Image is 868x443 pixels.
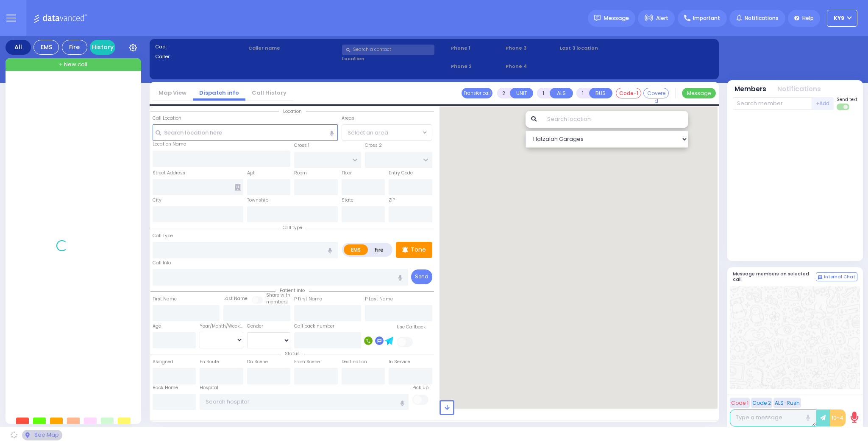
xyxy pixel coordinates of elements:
[342,170,352,177] label: Floor
[153,260,171,266] label: Call Info
[90,40,115,55] a: History
[411,245,426,254] p: Tone
[837,103,850,111] label: Turn off text
[344,244,368,255] label: EMS
[281,350,304,357] span: Status
[367,244,391,255] label: Fire
[294,323,334,330] label: Call back number
[656,14,668,22] span: Alert
[266,292,290,298] small: Share with
[342,197,353,204] label: State
[751,398,772,408] button: Code 2
[247,197,268,204] label: Township
[397,324,426,331] label: Use Callback
[247,323,263,330] label: Gender
[342,55,448,62] label: Location
[278,224,306,231] span: Call type
[734,84,766,94] button: Members
[342,45,434,55] input: Search a contact
[462,88,492,98] button: Transfer call
[773,398,801,408] button: ALS-Rush
[733,97,812,110] input: Search member
[153,170,185,177] label: Street Address
[223,295,248,302] label: Last Name
[824,274,855,280] span: Internal Chat
[412,384,428,391] label: Pick up
[294,170,307,177] label: Room
[802,14,814,22] span: Help
[745,14,779,22] span: Notifications
[733,271,816,282] h5: Message members on selected call
[616,88,641,98] button: Code-1
[550,88,573,98] button: ALS
[275,287,309,294] span: Patient info
[589,88,612,98] button: BUS
[837,96,857,103] span: Send text
[152,89,193,97] a: Map View
[279,108,306,115] span: Location
[451,63,503,70] span: Phone 2
[247,170,255,177] label: Apt
[342,115,354,122] label: Areas
[245,89,293,97] a: Call History
[348,129,388,137] span: Select an area
[411,269,432,284] button: Send
[266,299,288,305] span: members
[200,359,219,365] label: En Route
[777,84,821,94] button: Notifications
[510,88,533,98] button: UNIT
[247,359,268,365] label: On Scene
[342,359,367,365] label: Destination
[730,398,750,408] button: Code 1
[153,115,181,122] label: Call Location
[153,323,161,330] label: Age
[153,197,161,204] label: City
[682,88,716,98] button: Message
[153,384,178,391] label: Back Home
[365,296,393,303] label: P Last Name
[200,323,243,330] div: Year/Month/Week/Day
[6,40,31,55] div: All
[827,10,857,27] button: KY9
[62,40,87,55] div: Fire
[389,197,395,204] label: ZIP
[365,142,382,149] label: Cross 2
[834,14,844,22] span: KY9
[155,43,246,50] label: Cad:
[200,384,218,391] label: Hospital
[248,45,339,52] label: Caller name
[294,359,320,365] label: From Scene
[693,14,720,22] span: Important
[153,233,173,239] label: Call Type
[816,272,857,282] button: Internal Chat
[818,275,822,280] img: comment-alt.png
[506,63,557,70] span: Phone 4
[153,124,338,140] input: Search location here
[33,40,59,55] div: EMS
[155,53,246,60] label: Caller:
[33,13,90,23] img: Logo
[193,89,245,97] a: Dispatch info
[506,45,557,52] span: Phone 3
[389,170,413,177] label: Entry Code
[153,141,186,148] label: Location Name
[59,60,87,69] span: + New call
[294,142,309,149] label: Cross 1
[389,359,410,365] label: In Service
[235,184,241,191] span: Other building occupants
[451,45,503,52] span: Phone 1
[560,45,637,52] label: Last 3 location
[604,14,629,22] span: Message
[294,296,322,303] label: P First Name
[22,430,62,440] div: See map
[153,359,173,365] label: Assigned
[200,394,409,410] input: Search hospital
[643,88,669,98] button: Covered
[153,296,177,303] label: First Name
[594,15,601,21] img: message.svg
[542,111,688,128] input: Search location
